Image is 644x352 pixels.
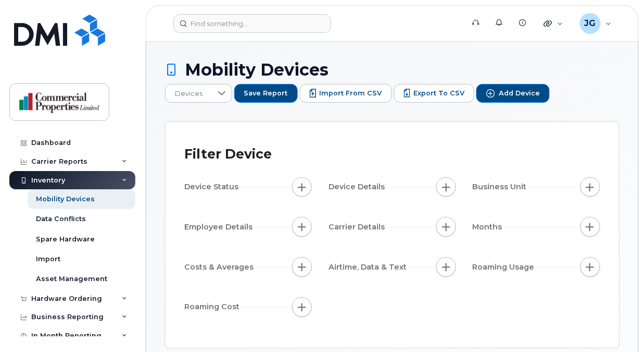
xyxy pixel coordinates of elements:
span: Export to CSV [413,89,464,98]
span: Devices [166,84,212,103]
span: Device Details [329,181,388,192]
span: Mobility Devices [185,60,329,79]
span: Device Status [184,181,242,192]
div: Filter Device [184,141,272,168]
button: Import from CSV [300,84,392,103]
button: Save Report [234,84,298,103]
span: Months [473,222,506,233]
span: Import from CSV [320,89,382,98]
span: Business Unit [473,181,530,192]
span: Airtime, Data & Text [329,262,410,273]
span: Employee Details [184,222,256,233]
span: Add Device [499,89,540,98]
span: Roaming Cost [184,301,243,312]
button: Export to CSV [394,84,475,103]
span: Save Report [244,89,288,98]
span: Costs & Averages [184,262,257,273]
span: Carrier Details [329,222,388,233]
button: Add Device [476,84,550,103]
span: Roaming Usage [473,262,538,273]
